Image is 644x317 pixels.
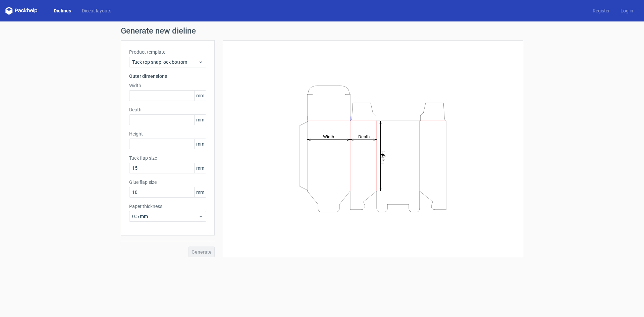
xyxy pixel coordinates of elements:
label: Tuck flap size [129,155,206,161]
span: mm [194,91,206,101]
span: 0.5 mm [132,213,198,220]
a: Log in [615,7,639,14]
span: mm [194,115,206,125]
span: mm [194,187,206,197]
label: Height [129,130,206,137]
label: Glue flap size [129,179,206,186]
a: Dielines [48,7,76,14]
label: Paper thickness [129,203,206,210]
h1: Generate new dieline [121,27,523,35]
tspan: Depth [358,134,370,139]
a: Diecut layouts [76,7,117,14]
span: mm [194,163,206,173]
tspan: Height [380,151,385,163]
label: Product template [129,49,206,55]
a: Register [587,7,615,14]
label: Depth [129,106,206,113]
h3: Outer dimensions [129,73,206,80]
span: Tuck top snap lock bottom [132,59,198,65]
label: Width [129,82,206,89]
span: mm [194,139,206,149]
tspan: Width [323,134,334,139]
